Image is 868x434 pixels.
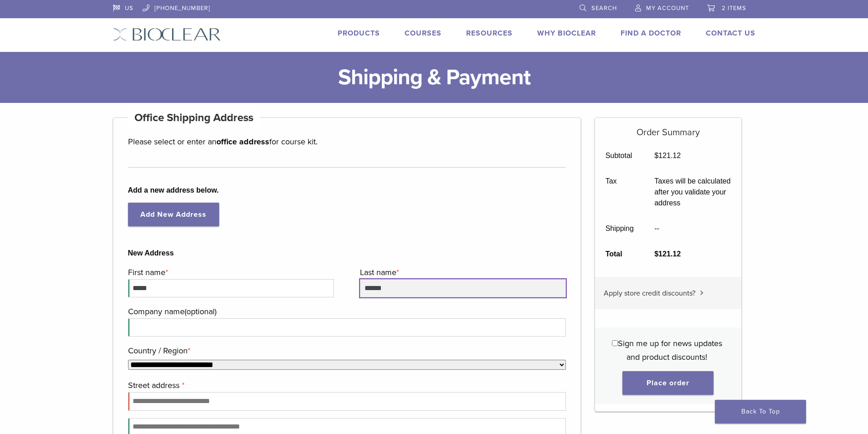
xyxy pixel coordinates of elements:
[128,344,564,357] label: Country / Region
[722,5,746,12] span: 2 items
[646,5,689,12] span: My Account
[654,250,658,258] span: $
[128,135,566,148] p: Please select or enter an for course kit.
[128,305,564,318] label: Company name
[113,28,221,41] img: Bioclear
[466,29,513,38] a: Resources
[700,291,704,295] img: caret.svg
[185,306,216,317] span: (optional)
[591,5,617,12] span: Search
[595,216,644,241] th: Shipping
[595,118,741,138] h5: Order Summary
[128,107,260,129] h4: Office Shipping Address
[595,143,644,168] th: Subtotal
[595,241,644,267] th: Total
[715,400,806,424] a: Back To Top
[128,378,564,392] label: Street address
[654,225,659,232] span: --
[654,152,658,159] span: $
[621,29,681,38] a: Find A Doctor
[360,266,564,279] label: Last name
[644,168,741,216] td: Taxes will be calculated after you validate your address
[537,29,596,38] a: Why Bioclear
[622,371,714,395] button: Place order
[338,29,380,38] a: Products
[654,152,681,159] bdi: 121.12
[612,340,618,346] input: Sign me up for news updates and product discounts!
[405,29,442,38] a: Courses
[128,185,566,196] b: Add a new address below.
[706,29,755,38] a: Contact Us
[128,266,332,279] label: First name
[654,250,681,258] bdi: 121.12
[595,168,644,216] th: Tax
[128,203,219,226] a: Add New Address
[618,338,722,362] span: Sign me up for news updates and product discounts!
[128,248,566,259] b: New Address
[216,137,269,147] strong: office address
[604,289,695,298] span: Apply store credit discounts?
